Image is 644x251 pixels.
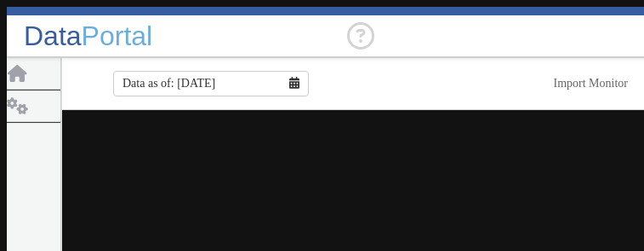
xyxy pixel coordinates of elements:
div: Help [347,22,374,50]
span: Data [24,20,82,51]
ng-select: null [374,28,630,44]
a: This is available for Darling Employees only [554,77,629,90]
span: Data as of: [DATE] [123,77,215,90]
span: Portal [82,20,153,51]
